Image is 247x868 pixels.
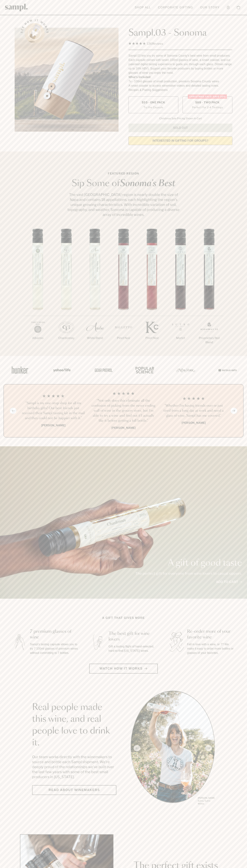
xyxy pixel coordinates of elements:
img: Artboard_3_0b291449-6e8c-4d07-b2c2-3f3601a19cd1_x450.png [175,362,196,378]
small: Perfect For 2-4 Tastings [192,105,223,109]
li: 1 / 7 [24,229,52,352]
img: Sampl logo [5,4,28,11]
a: Add to cart [216,580,242,584]
li: 4 / 7 [109,229,138,352]
h2: A gift that gives more [102,616,145,620]
p: Chardonnay [52,336,81,340]
p: Albarino [24,336,52,340]
p: White Blend [81,336,109,340]
p: Featured Region [66,171,181,176]
h3: The best gift for wine lovers [109,631,157,642]
h3: “Sampl is my one-stop shop for all my birthday gifts! Our best friends just received their Sampl ... [21,401,86,421]
li: 5 / 7 [138,229,166,352]
small: Try the Capsule [143,105,163,109]
p: Sampl's tasting capsule allows you to try 7 100ml glasses of premium wines without committing to ... [30,642,79,655]
h3: 7 premium glasses of wine [30,629,79,640]
h2: Real people made this wine, and real people love to drink it. [32,702,116,749]
p: The vast [GEOGRAPHIC_DATA] region is nearly double the size of Napa and contains 18 appellations,... [66,192,181,217]
div: Christmas SALE! Save 20% [188,94,227,99]
li: 6 / 7 [166,229,195,352]
li: 7x - 100ml glasses of small production, premium Sonoma County wines [128,79,232,84]
li: 2 / 7 [52,229,81,352]
strong: What’s Included: [128,76,151,79]
li: 2 / 4 [91,391,156,430]
span: 136 [147,42,152,45]
li: 1 / 4 [21,391,86,430]
img: Artboard_7_5b34974b-f019-449e-91fb-745f8d0877ee_x450.png [216,362,238,378]
h2: Sip Some of [66,179,181,188]
div: slide 1 [131,691,215,806]
p: Pinot Noir [109,336,138,340]
span: $88 - Two Pack [195,101,220,104]
p: The perfect gift for everyone from wine lovers to casual sippers. [135,571,242,576]
li: 3 / 4 [161,391,226,430]
img: Artboard_4_28b4d326-c26e-48f9-9c80-911f17d6414e_x450.png [133,362,155,378]
a: Shop All [133,4,153,11]
p: Pinot Noir [138,336,166,340]
a: interested in gifting for groups? [128,136,232,145]
b: [PERSON_NAME] [182,421,206,425]
img: Sampl.03 - Sonoma [15,28,119,132]
p: Fall in love with a wine, or 7? We make it easy to order more bottles or glasses of your favorites. [187,642,236,655]
img: Artboard_5_7fdae55a-36fd-43f7-8bfd-f74a06a2878e_x450.png [92,362,114,378]
p: Merlot [166,336,195,340]
h1: Sampl.03 - Sonoma [128,28,232,38]
p: Proprietary Red Blend [195,336,223,345]
a: Our Story [198,4,221,11]
p: Our team works directly with the winemakers to source and bottle each Sampl shipment. We’re deepl... [32,754,116,779]
h3: Re-order more of your favorite wine [187,629,236,640]
em: Sonoma's Best [120,179,175,188]
b: [PERSON_NAME] [111,426,136,430]
div: 136Reviews [128,41,163,46]
a: Read about Winemakers [32,785,116,795]
button: Watch how it works [89,664,158,674]
li: 7 / 7 [195,229,223,356]
li: A smart coaster to access winemaker videos and detailed tasting notes. [128,84,232,88]
p: A gift of good taste [135,559,242,567]
p: [PERSON_NAME] Sutro, Sutro Wines [198,797,215,805]
button: See how it works [25,23,45,43]
button: Sold Out [128,124,232,132]
img: Artboard_1_c8cd28af-0030-4af1-819c-248e302c7f06_x450.png [9,362,31,378]
b: [PERSON_NAME] [41,424,65,427]
ul: carousel [131,691,215,806]
div: Sampl.03 lets you try some of Sonoma County's best wine from small producers. Each capsule comes ... [128,54,232,75]
h3: “Whether I'm having friends over or just tired from a long day at work and need a glass of wine, ... [161,403,226,418]
img: Artboard_6_04f9a106-072f-468a-bdd7-f11783b05722_x450.png [51,362,72,378]
li: 3 / 7 [81,229,109,352]
span: Reviews [152,42,163,45]
button: Previous slide [10,408,16,414]
li: Christmas Sale Pricing Shown In Cart [157,117,203,120]
span: $55 - One Pack [142,101,165,104]
a: Corporate Gifting [156,4,195,11]
p: Gift a tasting flight of hand-selected, hard-to-find [US_STATE] wines. [109,644,157,653]
h3: “Not only does this eliminate all the confusion of picking from the never ending wall of wine in ... [91,398,156,423]
li: Recipes & Pairing Suggestions [128,88,232,92]
button: Next slide [231,408,237,414]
